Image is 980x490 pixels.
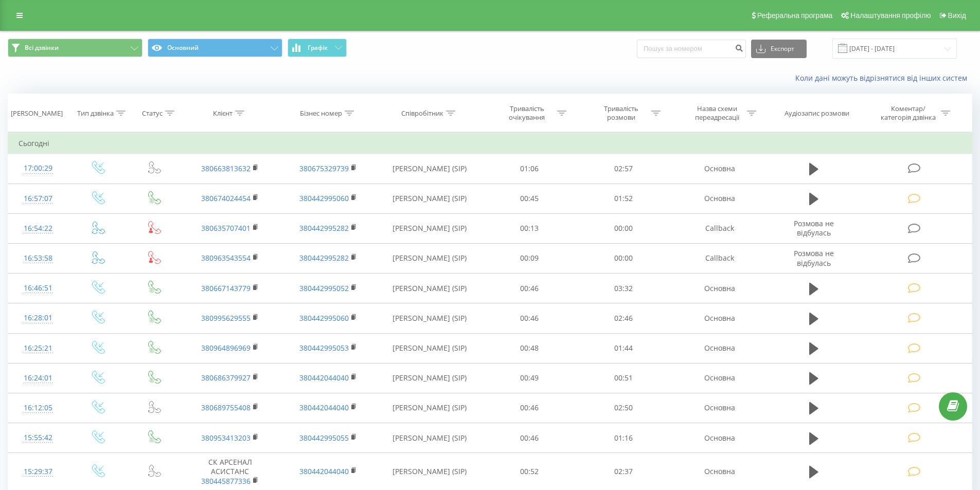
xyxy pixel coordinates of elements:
a: 380663813632 [201,164,251,173]
div: Співробітник [401,109,443,118]
div: 16:53:58 [19,248,58,268]
td: Основна [670,423,768,453]
td: [PERSON_NAME] (SIP) [377,154,483,184]
div: Коментар/категорія дзвінка [878,104,938,122]
div: 16:54:22 [19,219,58,239]
span: Всі дзвінки [25,44,59,52]
td: 01:44 [577,333,671,363]
div: Аудіозапис розмови [785,109,849,118]
td: Callback [670,243,768,273]
div: 16:57:07 [19,189,58,209]
td: Основна [670,363,768,393]
button: Експорт [751,40,807,58]
td: 00:51 [577,363,671,393]
a: 380442995282 [299,223,349,233]
div: Статус [142,109,163,118]
span: Вихід [948,11,966,20]
span: Реферальна програма [757,11,833,20]
div: 16:46:51 [19,278,58,298]
a: 380964896969 [201,343,251,353]
td: 00:00 [577,243,671,273]
div: Тип дзвінка [77,109,114,118]
span: Графік [308,44,328,51]
div: 16:28:01 [19,308,58,328]
td: 01:52 [577,184,671,213]
div: [PERSON_NAME] [11,109,63,118]
a: 380442995053 [299,343,349,353]
div: Тривалість розмови [594,104,649,122]
td: [PERSON_NAME] (SIP) [377,213,483,243]
td: 00:46 [483,393,577,423]
a: 380953413203 [201,433,251,443]
td: 00:00 [577,213,671,243]
td: Основна [670,274,768,303]
td: Основна [670,184,768,213]
td: 02:50 [577,393,671,423]
a: 380635707401 [201,223,251,233]
a: 380442995052 [299,283,349,293]
td: 00:13 [483,213,577,243]
span: Розмова не відбулась [794,219,834,238]
a: 380689755408 [201,403,251,412]
td: 00:48 [483,333,577,363]
td: Основна [670,393,768,423]
td: [PERSON_NAME] (SIP) [377,303,483,333]
a: 380675329739 [299,164,349,173]
div: Назва схеми переадресації [689,104,744,122]
div: 16:12:05 [19,398,58,418]
div: Бізнес номер [300,109,342,118]
a: 380667143779 [201,283,251,293]
div: 16:24:01 [19,368,58,388]
td: 03:32 [577,274,671,303]
a: 380995629555 [201,313,251,323]
td: 02:46 [577,303,671,333]
td: 02:57 [577,154,671,184]
a: 380442995282 [299,253,349,263]
td: Callback [670,213,768,243]
a: 380686379927 [201,373,251,383]
td: 00:49 [483,363,577,393]
td: [PERSON_NAME] (SIP) [377,333,483,363]
td: 00:45 [483,184,577,213]
div: 15:29:37 [19,462,58,482]
a: 380442995060 [299,193,349,203]
a: 380445877336 [201,476,251,486]
td: 00:09 [483,243,577,273]
td: [PERSON_NAME] (SIP) [377,274,483,303]
span: Налаштування профілю [850,11,931,20]
td: [PERSON_NAME] (SIP) [377,423,483,453]
div: 15:55:42 [19,428,58,448]
td: [PERSON_NAME] (SIP) [377,393,483,423]
td: 00:46 [483,274,577,303]
div: Тривалість очікування [500,104,555,122]
td: [PERSON_NAME] (SIP) [377,363,483,393]
a: 380442995060 [299,313,349,323]
a: 380442044040 [299,466,349,476]
span: Розмова не відбулась [794,248,834,267]
div: Клієнт [213,109,233,118]
td: [PERSON_NAME] (SIP) [377,184,483,213]
input: Пошук за номером [637,40,746,58]
a: 380442995055 [299,433,349,443]
div: 17:00:29 [19,158,58,178]
a: 380674024454 [201,193,251,203]
button: Графік [288,39,347,57]
td: 00:46 [483,423,577,453]
a: Коли дані можуть відрізнятися вiд інших систем [795,73,972,83]
td: [PERSON_NAME] (SIP) [377,243,483,273]
div: 16:25:21 [19,338,58,358]
a: 380442044040 [299,373,349,383]
a: 380963543554 [201,253,251,263]
td: 01:06 [483,154,577,184]
td: Основна [670,303,768,333]
td: 01:16 [577,423,671,453]
button: Основний [148,39,282,57]
td: 00:46 [483,303,577,333]
a: 380442044040 [299,403,349,412]
td: Основна [670,154,768,184]
td: Сьогодні [8,133,972,154]
td: Основна [670,333,768,363]
button: Всі дзвінки [8,39,142,57]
